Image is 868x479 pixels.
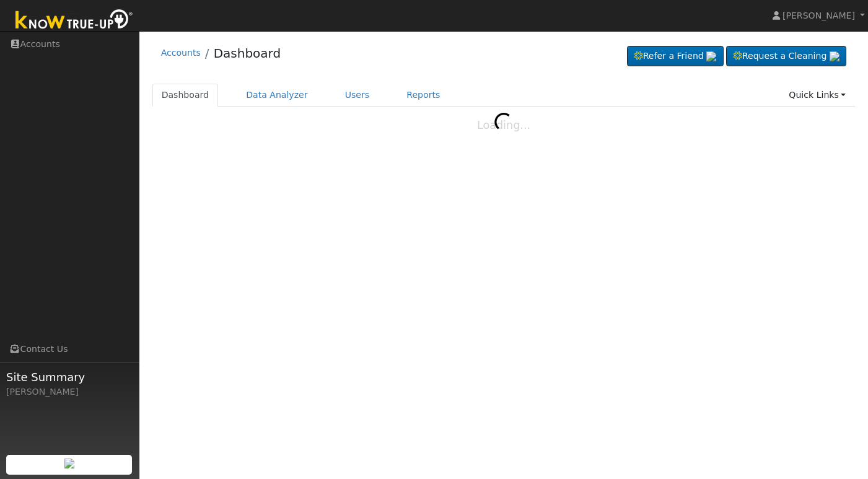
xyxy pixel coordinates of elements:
img: retrieve [830,51,840,61]
a: Reports [397,84,449,107]
a: Accounts [161,48,201,58]
span: Site Summary [6,369,133,385]
a: Data Analyzer [237,84,317,107]
a: Dashboard [152,84,219,107]
a: Refer a Friend [627,46,724,67]
span: [PERSON_NAME] [783,11,855,20]
a: Quick Links [779,84,855,107]
img: retrieve [64,459,74,468]
a: Request a Cleaning [726,46,846,67]
a: Users [336,84,379,107]
a: Dashboard [214,46,281,61]
img: retrieve [706,51,716,61]
img: Know True-Up [9,7,139,35]
div: [PERSON_NAME] [6,385,133,398]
